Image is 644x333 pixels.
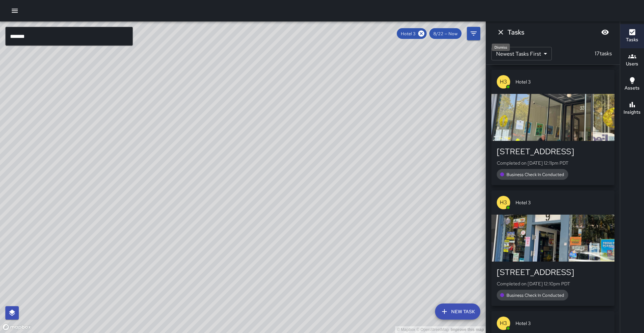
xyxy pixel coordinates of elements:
span: Business Check In Conducted [502,172,568,177]
div: [STREET_ADDRESS] [497,146,609,157]
h6: Tasks [626,36,638,44]
span: Hotel 3 [516,320,609,327]
button: Insights [620,97,644,121]
button: H3Hotel 3[STREET_ADDRESS]Completed on [DATE] 12:11pm PDTBusiness Check In Conducted [491,70,614,185]
p: H3 [500,319,507,327]
p: H3 [500,78,507,86]
p: 17 tasks [592,50,614,58]
button: Blur [598,25,612,39]
span: Hotel 3 [516,78,609,85]
span: 8/22 — Now [429,31,462,37]
button: Users [620,48,644,72]
span: Business Check In Conducted [502,292,568,298]
span: Hotel 3 [397,31,420,37]
div: Hotel 3 [397,28,427,39]
p: Completed on [DATE] 12:11pm PDT [497,160,609,166]
div: Dismiss [492,44,510,51]
h6: Tasks [507,27,524,38]
h6: Insights [624,109,641,116]
button: Filters [467,27,480,40]
button: Tasks [620,24,644,48]
div: [STREET_ADDRESS] [497,267,609,278]
p: H3 [500,199,507,207]
button: H3Hotel 3[STREET_ADDRESS]Completed on [DATE] 12:10pm PDTBusiness Check In Conducted [491,190,614,306]
p: Completed on [DATE] 12:10pm PDT [497,280,609,287]
span: Hotel 3 [516,199,609,206]
button: New Task [435,303,480,320]
button: Dismiss [494,25,507,39]
h6: Assets [625,85,640,92]
button: Assets [620,72,644,97]
h6: Users [626,60,638,68]
div: Newest Tasks First [491,47,552,60]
